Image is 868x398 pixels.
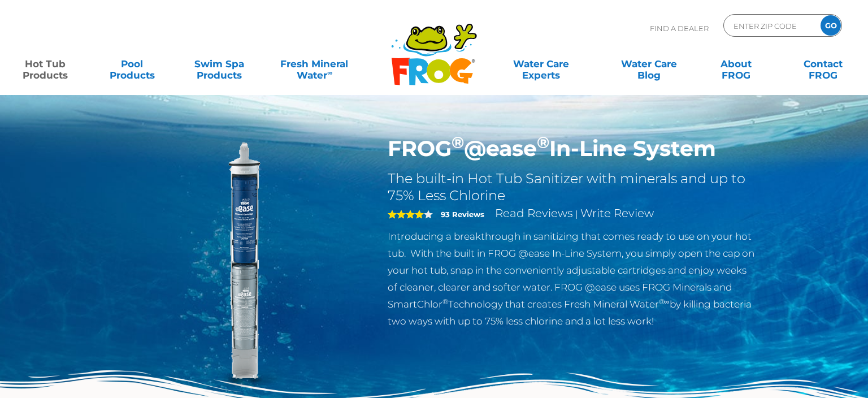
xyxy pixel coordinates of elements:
[789,53,857,75] a: ContactFROG
[702,53,770,75] a: AboutFROG
[388,228,757,330] p: Introducing a breakthrough in sanitizing that comes ready to use on your hot tub. With the built ...
[659,297,670,306] sup: ®∞
[580,206,654,220] a: Write Review
[452,132,464,152] sup: ®
[272,53,357,75] a: Fresh MineralWater∞
[441,210,484,219] strong: 93 Reviews
[486,53,596,75] a: Water CareExperts
[327,68,332,77] sup: ∞
[650,14,709,42] p: Find A Dealer
[98,53,166,75] a: PoolProducts
[732,18,809,34] input: Zip Code Form
[495,206,573,220] a: Read Reviews
[575,209,578,219] span: |
[537,132,549,152] sup: ®
[442,297,448,306] sup: ®
[388,136,757,162] h1: FROG @ease In-Line System
[388,210,424,219] span: 4
[821,15,841,36] input: GO
[615,53,683,75] a: Water CareBlog
[388,170,757,204] h2: The built-in Hot Tub Sanitizer with minerals and up to 75% Less Chlorine
[112,136,371,395] img: inline-system.png
[185,53,253,75] a: Swim SpaProducts
[11,53,79,75] a: Hot TubProducts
